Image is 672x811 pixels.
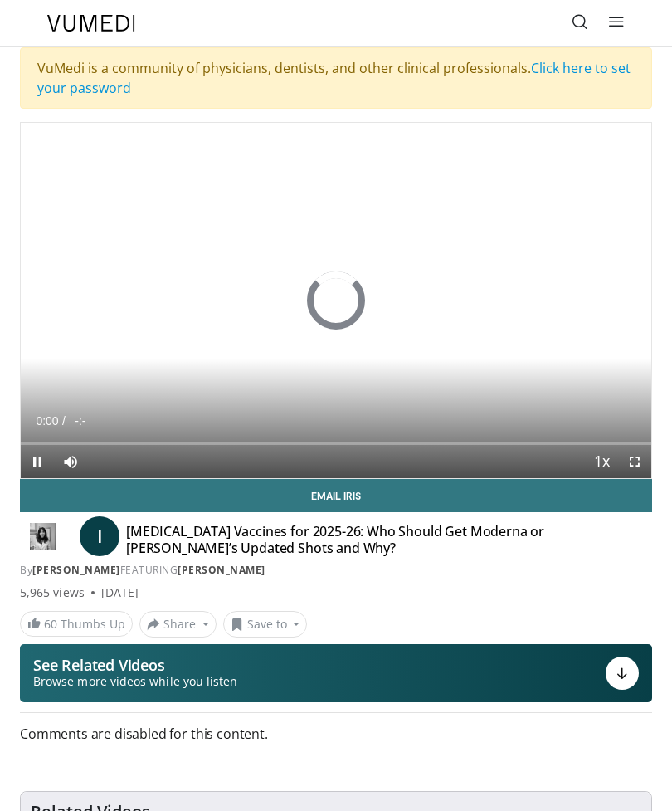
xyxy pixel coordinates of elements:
h4: [MEDICAL_DATA] Vaccines for 2025-26: Who Should Get Moderna or [PERSON_NAME]’s Updated Shots and ... [126,523,575,556]
span: 5,965 views [20,584,85,601]
a: 60 Thumbs Up [20,611,133,637]
span: 60 [44,616,57,632]
a: [PERSON_NAME] [178,563,265,577]
span: / [62,414,66,427]
span: Browse more videos while you listen [33,673,237,690]
img: Dr. Iris Gorfinkel [20,523,66,550]
button: Mute [54,445,87,478]
img: VuMedi Logo [47,15,135,32]
a: [PERSON_NAME] [32,563,120,577]
button: Pause [21,445,54,478]
a: Email Iris [20,479,652,512]
span: Comments are disabled for this content. [20,723,652,745]
video-js: Video Player [21,123,651,478]
button: Fullscreen [618,445,651,478]
div: VuMedi is a community of physicians, dentists, and other clinical professionals. [20,47,652,109]
button: Save to [223,611,308,638]
span: 0:00 [36,414,58,427]
button: See Related Videos Browse more videos while you listen [20,644,652,702]
div: Progress Bar [21,442,651,445]
div: [DATE] [101,584,139,601]
span: -:- [75,414,85,427]
button: Share [139,611,217,638]
button: Playback Rate [585,445,618,478]
p: See Related Videos [33,657,237,673]
div: By FEATURING [20,563,652,578]
a: I [80,516,119,556]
